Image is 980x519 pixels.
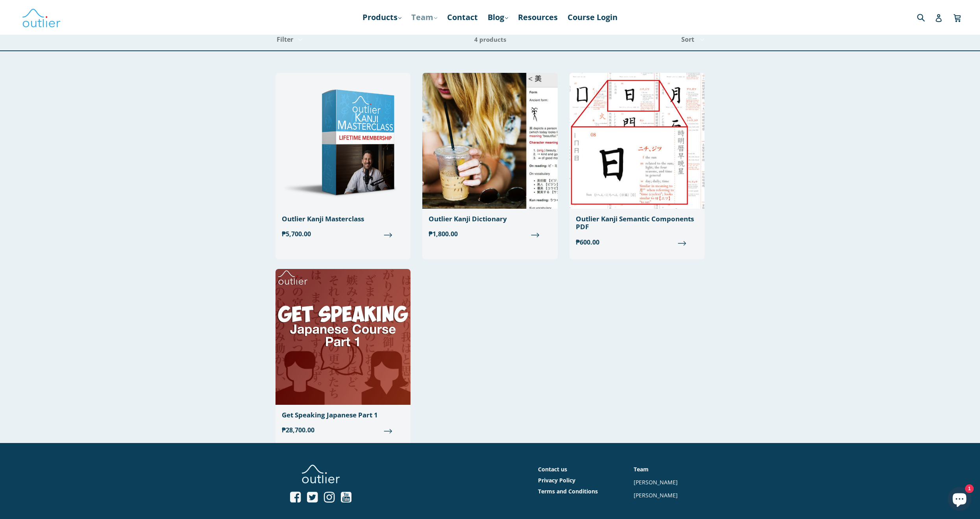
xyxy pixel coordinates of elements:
span: ₱28,700.00 [282,425,404,435]
div: Outlier Kanji Semantic Components PDF [576,215,698,231]
span: ₱5,700.00 [282,229,404,239]
a: Outlier Kanji Semantic Components PDF ₱600.00 [570,73,704,253]
div: Get Speaking Japanese Part 1 [282,411,404,419]
a: Course Login [564,10,621,24]
img: Outlier Kanji Dictionary: Essentials Edition Outlier Linguistics [422,73,557,209]
a: [PERSON_NAME] [634,478,678,486]
inbox-online-store-chat: Shopify online store chat [945,487,974,513]
a: Products [359,10,405,24]
span: 4 products [474,35,506,43]
span: ₱600.00 [576,237,698,247]
a: Contact us [538,465,567,473]
img: Outlier Linguistics [22,6,61,29]
a: Terms and Conditions [538,487,598,495]
a: [PERSON_NAME] [634,491,678,499]
a: Resources [514,10,562,24]
a: Blog [484,10,512,24]
a: Contact [443,10,482,24]
a: Outlier Kanji Masterclass ₱5,700.00 [276,73,410,245]
div: Outlier Kanji Dictionary [429,215,551,223]
a: Privacy Policy [538,476,575,484]
a: Outlier Kanji Dictionary ₱1,800.00 [422,73,557,245]
input: Search [915,9,937,25]
span: ₱1,800.00 [429,229,551,239]
a: Team [407,10,441,24]
a: Get Speaking Japanese Part 1 ₱28,700.00 [276,269,410,441]
a: Team [634,465,649,473]
img: Outlier Kanji Semantic Components PDF Outlier Linguistics [570,73,704,209]
img: Outlier Kanji Masterclass [276,73,410,209]
div: Outlier Kanji Masterclass [282,215,404,223]
img: Get Speaking Japanese Part 1 [276,269,410,405]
